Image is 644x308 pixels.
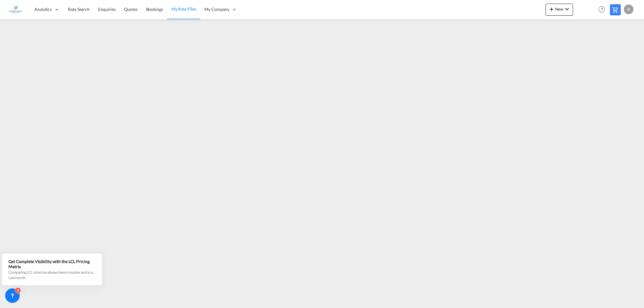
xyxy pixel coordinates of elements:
[68,7,90,12] span: Rate Search
[9,3,23,16] img: e1326340b7c511ef854e8d6a806141ad.jpg
[548,7,571,11] span: New
[171,6,196,11] span: My Rate Files
[34,6,52,12] span: Analytics
[597,4,607,14] span: Help
[204,6,229,12] span: My Company
[546,4,573,16] button: icon-plus 400-fgNewicon-chevron-down
[146,7,163,12] span: Bookings
[124,7,137,12] span: Quotes
[624,5,633,14] div: B
[98,7,116,12] span: Enquiries
[597,4,610,15] div: Help
[563,5,571,13] md-icon: icon-chevron-down
[548,5,555,13] md-icon: icon-plus 400-fg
